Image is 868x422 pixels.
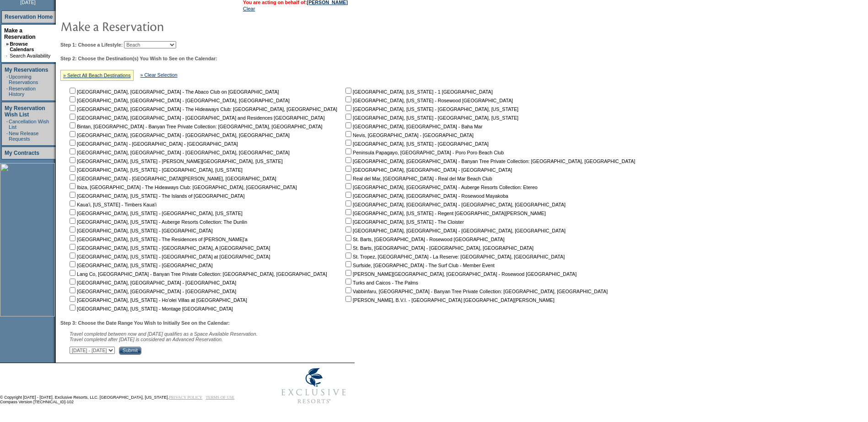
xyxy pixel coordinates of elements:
[68,297,247,303] nobr: [GEOGRAPHIC_DATA], [US_STATE] - Ho'olei Villas at [GEOGRAPHIC_DATA]
[344,202,566,207] nobr: [GEOGRAPHIC_DATA], [GEOGRAPHIC_DATA] - [GEOGRAPHIC_DATA], [GEOGRAPHIC_DATA]
[6,86,8,97] td: ·
[10,53,50,58] a: Search Availability
[344,245,534,251] nobr: St. Barts, [GEOGRAPHIC_DATA] - [GEOGRAPHIC_DATA], [GEOGRAPHIC_DATA]
[9,86,36,97] a: Reservation History
[5,67,48,73] a: My Reservations
[273,363,355,409] img: Exclusive Resorts
[68,271,327,277] nobr: Lang Co, [GEOGRAPHIC_DATA] - Banyan Tree Private Collection: [GEOGRAPHIC_DATA], [GEOGRAPHIC_DATA]
[6,53,9,58] td: ·
[344,297,555,303] nobr: [PERSON_NAME], B.V.I. - [GEOGRAPHIC_DATA] [GEOGRAPHIC_DATA][PERSON_NAME]
[344,150,504,155] nobr: Peninsula Papagayo, [GEOGRAPHIC_DATA] - Poro Poro Beach Club
[68,132,290,138] nobr: [GEOGRAPHIC_DATA], [GEOGRAPHIC_DATA] - [GEOGRAPHIC_DATA], [GEOGRAPHIC_DATA]
[344,280,418,285] nobr: Turks and Caicos - The Palms
[5,150,39,156] a: My Contracts
[344,193,508,199] nobr: [GEOGRAPHIC_DATA], [GEOGRAPHIC_DATA] - Rosewood Mayakoba
[119,347,141,355] input: Submit
[60,56,217,61] b: Step 2: Choose the Destination(s) You Wish to See on the Calendar:
[68,150,290,155] nobr: [GEOGRAPHIC_DATA], [GEOGRAPHIC_DATA] - [GEOGRAPHIC_DATA], [GEOGRAPHIC_DATA]
[169,395,202,400] a: PRIVACY POLICY
[6,41,9,47] b: »
[344,263,495,268] nobr: Surfside, [GEOGRAPHIC_DATA] - The Surf Club - Member Event
[68,176,276,181] nobr: [GEOGRAPHIC_DATA] - [GEOGRAPHIC_DATA][PERSON_NAME], [GEOGRAPHIC_DATA]
[68,141,238,147] nobr: [GEOGRAPHIC_DATA] - [GEOGRAPHIC_DATA] - [GEOGRAPHIC_DATA]
[344,289,608,294] nobr: Vabbinfaru, [GEOGRAPHIC_DATA] - Banyan Tree Private Collection: [GEOGRAPHIC_DATA], [GEOGRAPHIC_DATA]
[70,331,258,337] span: Travel completed between now and [DATE] qualifies as a Space Available Reservation.
[9,119,49,130] a: Cancellation Wish List
[344,115,518,121] nobr: [GEOGRAPHIC_DATA], [US_STATE] - [GEOGRAPHIC_DATA], [US_STATE]
[344,132,474,138] nobr: Nevis, [GEOGRAPHIC_DATA] - [GEOGRAPHIC_DATA]
[344,237,504,242] nobr: St. Barts, [GEOGRAPHIC_DATA] - Rosewood [GEOGRAPHIC_DATA]
[68,254,270,259] nobr: [GEOGRAPHIC_DATA], [US_STATE] - [GEOGRAPHIC_DATA] at [GEOGRAPHIC_DATA]
[344,158,635,164] nobr: [GEOGRAPHIC_DATA], [GEOGRAPHIC_DATA] - Banyan Tree Private Collection: [GEOGRAPHIC_DATA], [GEOGRA...
[344,228,566,233] nobr: [GEOGRAPHIC_DATA], [GEOGRAPHIC_DATA] - [GEOGRAPHIC_DATA], [GEOGRAPHIC_DATA]
[63,73,131,78] a: » Select All Beach Destinations
[344,271,577,277] nobr: [PERSON_NAME][GEOGRAPHIC_DATA], [GEOGRAPHIC_DATA] - Rosewood [GEOGRAPHIC_DATA]
[60,42,123,47] b: Step 1: Choose a Lifestyle:
[68,167,243,173] nobr: [GEOGRAPHIC_DATA], [US_STATE] - [GEOGRAPHIC_DATA], [US_STATE]
[344,89,493,95] nobr: [GEOGRAPHIC_DATA], [US_STATE] - 1 [GEOGRAPHIC_DATA]
[68,289,236,294] nobr: [GEOGRAPHIC_DATA], [GEOGRAPHIC_DATA] - [GEOGRAPHIC_DATA]
[68,89,279,95] nobr: [GEOGRAPHIC_DATA], [GEOGRAPHIC_DATA] - The Abaco Club on [GEOGRAPHIC_DATA]
[344,176,492,181] nobr: Real del Mar, [GEOGRAPHIC_DATA] - Real del Mar Beach Club
[344,211,546,216] nobr: [GEOGRAPHIC_DATA], [US_STATE] - Regent [GEOGRAPHIC_DATA][PERSON_NAME]
[10,41,34,52] a: Browse Calendars
[60,320,230,326] b: Step 3: Choose the Date Range You Wish to Initially See on the Calendar:
[68,245,270,251] nobr: [GEOGRAPHIC_DATA], [US_STATE] - [GEOGRAPHIC_DATA], A [GEOGRAPHIC_DATA]
[5,105,45,118] a: My Reservation Wish List
[68,306,233,311] nobr: [GEOGRAPHIC_DATA], [US_STATE] - Montage [GEOGRAPHIC_DATA]
[5,14,53,20] a: Reservation Home
[60,17,243,35] img: pgTtlMakeReservation.gif
[344,141,489,147] nobr: [GEOGRAPHIC_DATA], [US_STATE] - [GEOGRAPHIC_DATA]
[344,106,518,112] nobr: [GEOGRAPHIC_DATA], [US_STATE] - [GEOGRAPHIC_DATA], [US_STATE]
[70,337,223,342] nobr: Travel completed after [DATE] is considered an Advanced Reservation.
[9,131,38,142] a: New Release Requests
[68,193,244,199] nobr: [GEOGRAPHIC_DATA], [US_STATE] - The Islands of [GEOGRAPHIC_DATA]
[68,185,297,190] nobr: Ibiza, [GEOGRAPHIC_DATA] - The Hideaways Club: [GEOGRAPHIC_DATA], [GEOGRAPHIC_DATA]
[68,219,247,225] nobr: [GEOGRAPHIC_DATA], [US_STATE] - Auberge Resorts Collection: The Dunlin
[68,228,213,233] nobr: [GEOGRAPHIC_DATA], [US_STATE] - [GEOGRAPHIC_DATA]
[68,202,156,207] nobr: Kaua'i, [US_STATE] - Timbers Kaua'i
[68,124,323,129] nobr: Bintan, [GEOGRAPHIC_DATA] - Banyan Tree Private Collection: [GEOGRAPHIC_DATA], [GEOGRAPHIC_DATA]
[206,395,235,400] a: TERMS OF USE
[4,27,36,40] a: Make a Reservation
[6,131,8,142] td: ·
[344,124,482,129] nobr: [GEOGRAPHIC_DATA], [GEOGRAPHIC_DATA] - Baha Mar
[243,6,255,11] a: Clear
[9,74,38,85] a: Upcoming Reservations
[68,280,236,285] nobr: [GEOGRAPHIC_DATA], [GEOGRAPHIC_DATA] - [GEOGRAPHIC_DATA]
[68,98,290,103] nobr: [GEOGRAPHIC_DATA], [GEOGRAPHIC_DATA] - [GEOGRAPHIC_DATA], [GEOGRAPHIC_DATA]
[344,98,513,103] nobr: [GEOGRAPHIC_DATA], [US_STATE] - Rosewood [GEOGRAPHIC_DATA]
[68,115,324,121] nobr: [GEOGRAPHIC_DATA], [GEOGRAPHIC_DATA] - [GEOGRAPHIC_DATA] and Residences [GEOGRAPHIC_DATA]
[68,263,213,268] nobr: [GEOGRAPHIC_DATA], [US_STATE] - [GEOGRAPHIC_DATA]
[68,211,243,216] nobr: [GEOGRAPHIC_DATA], [US_STATE] - [GEOGRAPHIC_DATA], [US_STATE]
[68,237,248,242] nobr: [GEOGRAPHIC_DATA], [US_STATE] - The Residences of [PERSON_NAME]'a
[344,254,565,259] nobr: St. Tropez, [GEOGRAPHIC_DATA] - La Reserve: [GEOGRAPHIC_DATA], [GEOGRAPHIC_DATA]
[68,158,283,164] nobr: [GEOGRAPHIC_DATA], [US_STATE] - [PERSON_NAME][GEOGRAPHIC_DATA], [US_STATE]
[344,219,464,225] nobr: [GEOGRAPHIC_DATA], [US_STATE] - The Cloister
[344,185,538,190] nobr: [GEOGRAPHIC_DATA], [GEOGRAPHIC_DATA] - Auberge Resorts Collection: Etereo
[140,72,178,78] a: » Clear Selection
[344,167,512,173] nobr: [GEOGRAPHIC_DATA], [GEOGRAPHIC_DATA] - [GEOGRAPHIC_DATA]
[6,119,8,130] td: ·
[68,106,337,112] nobr: [GEOGRAPHIC_DATA], [GEOGRAPHIC_DATA] - The Hideaways Club: [GEOGRAPHIC_DATA], [GEOGRAPHIC_DATA]
[6,74,8,85] td: ·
